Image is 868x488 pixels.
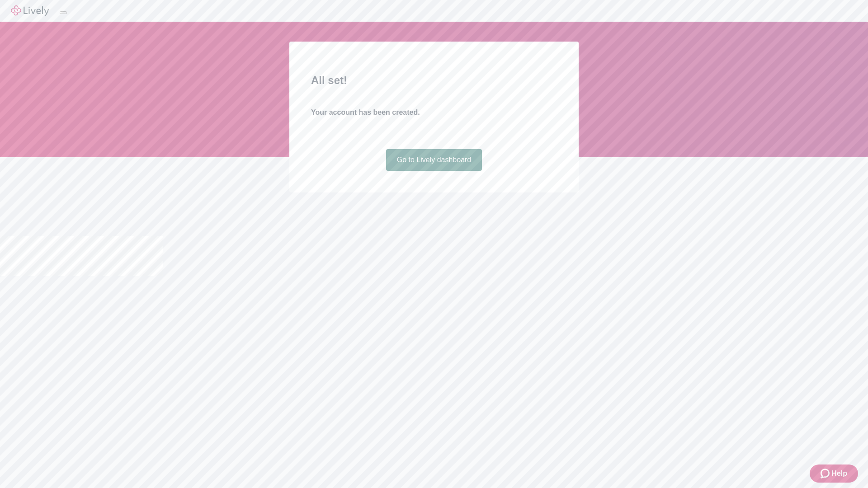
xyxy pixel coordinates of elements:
[311,72,557,89] h2: All set!
[11,5,49,16] img: Lively
[311,107,557,118] h4: Your account has been created.
[386,149,482,171] a: Go to Lively dashboard
[60,11,67,14] button: Log out
[821,468,831,479] svg: Zendesk support icon
[810,465,858,483] button: Zendesk support iconHelp
[831,468,847,479] span: Help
